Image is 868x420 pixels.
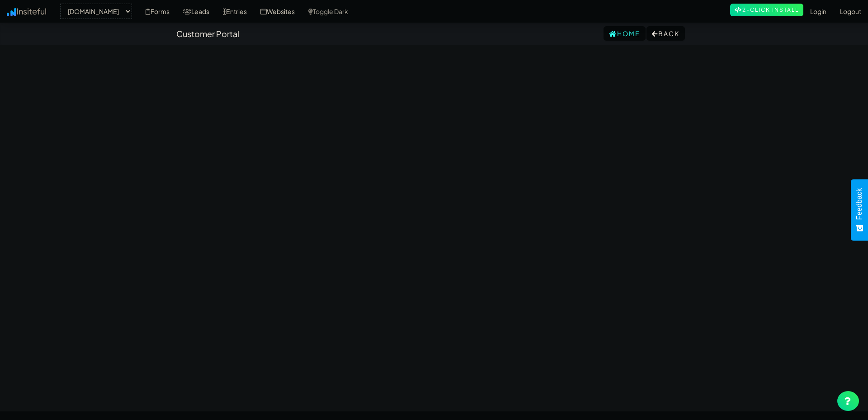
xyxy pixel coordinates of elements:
[646,26,685,41] button: Back
[604,26,646,41] a: Home
[176,29,239,38] h4: Customer Portal
[851,179,868,241] button: Feedback - Show survey
[730,4,803,16] a: 2-Click Install
[855,188,863,220] span: Feedback
[7,8,16,16] img: icon.png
